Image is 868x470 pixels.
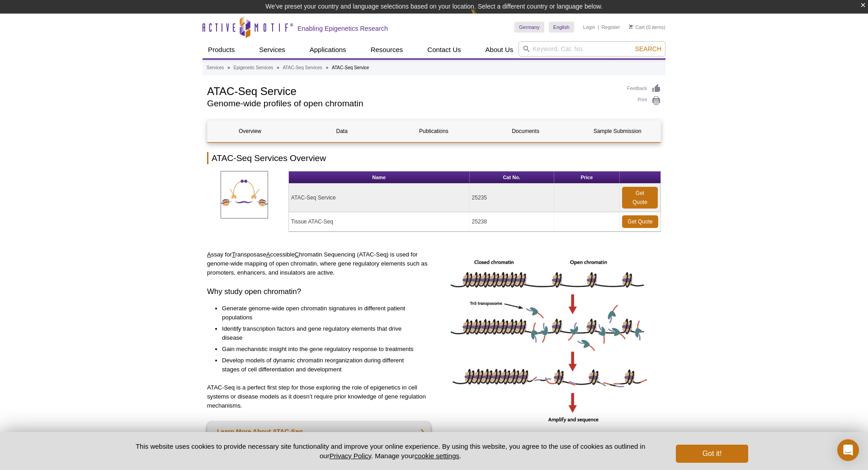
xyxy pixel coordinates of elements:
[289,212,470,232] td: Tissue ATAC-Seq
[601,24,620,30] a: Register
[222,356,422,374] li: Develop models of dynamic chromatin reorganization during different stages of cell differentiatio...
[480,41,519,58] a: About Us
[598,22,599,33] li: |
[207,286,431,297] h3: Why study open chromatin?
[304,41,352,58] a: Applications
[470,212,554,232] td: 25238
[207,84,618,97] h1: ATAC-Seq Service
[448,250,651,426] img: ATAC-Seq image
[575,120,660,142] a: Sample Submission
[622,215,658,228] a: Get Quote
[422,41,466,58] a: Contact Us
[391,120,476,142] a: Publications
[221,171,268,218] img: ATAC-SeqServices
[232,251,236,258] u: T
[222,345,422,354] li: Gain mechanistic insight into the gene regulatory response to treatments
[471,7,495,28] img: Change Here
[233,64,273,72] a: Epigenetic Services
[297,24,388,33] h2: Enabling Epigenetics Research
[627,84,661,94] a: Feedback
[514,22,544,33] a: Germany
[676,445,748,463] button: Got it!
[207,152,661,164] h2: ATAC-Seq Services Overview
[629,24,645,30] a: Cart
[299,120,384,142] a: Data
[583,24,595,30] a: Login
[207,100,618,108] h2: Genome-wide profiles of open chromatin
[203,41,240,58] a: Products
[222,304,422,322] li: Generate genome-wide open chromatin signatures in different patient populations
[326,65,329,70] li: »
[632,45,664,53] button: Search
[415,452,459,460] button: cookie settings
[332,65,369,70] li: ATAC-Seq Service
[295,251,299,258] u: C
[554,171,620,184] th: Price
[120,442,661,461] p: This website uses cookies to provide necessary site functionality and improve your online experie...
[222,324,422,342] li: Identify transcription factors and gene regulatory elements that drive disease
[277,65,279,70] li: »
[227,65,230,70] li: »
[266,251,270,258] u: A
[207,422,431,442] a: Learn More About ATAC-Seq
[635,45,661,52] span: Search
[207,251,211,258] u: A
[549,22,574,33] a: English
[289,184,470,212] td: ATAC-Seq Service
[207,383,431,410] p: ATAC-Seq is a perfect first step for those exploring the role of epigenetics in cell systems or d...
[629,24,633,29] img: Your Cart
[208,120,292,142] a: Overview
[837,439,859,461] div: Open Intercom Messenger
[470,184,554,212] td: 25235
[254,41,291,58] a: Services
[283,64,322,72] a: ATAC-Seq Services
[629,22,665,33] li: (0 items)
[207,64,224,72] a: Services
[622,187,658,209] a: Get Quote
[365,41,409,58] a: Resources
[470,171,554,184] th: Cat No.
[627,96,661,106] a: Print
[483,120,568,142] a: Documents
[519,41,665,57] input: Keyword, Cat. No.
[330,452,371,460] a: Privacy Policy
[207,250,431,277] p: ssay for ransposase ccessible hromatin Sequencing (ATAC-Seq) is used for genome-wide mapping of o...
[289,171,470,184] th: Name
